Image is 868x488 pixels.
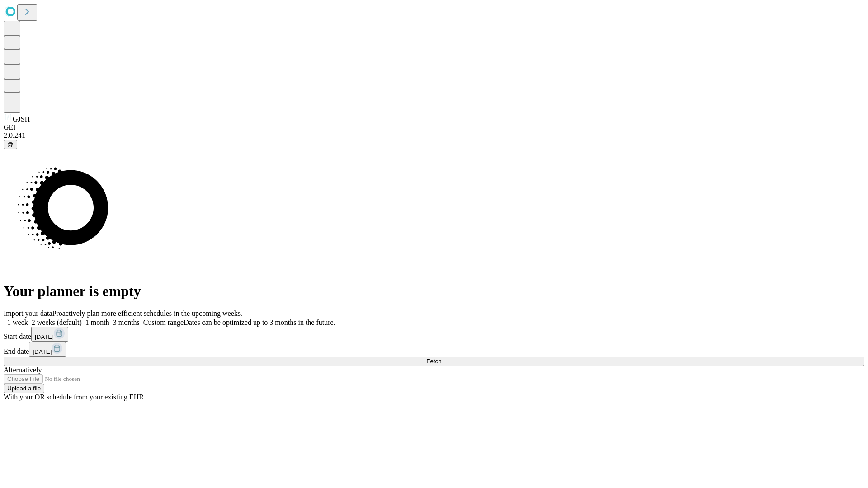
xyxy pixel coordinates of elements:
button: [DATE] [31,327,68,342]
span: [DATE] [35,333,54,340]
button: [DATE] [29,342,66,357]
span: Fetch [426,358,441,365]
div: Start date [4,327,864,342]
span: Import your data [4,310,52,317]
span: 1 month [85,319,109,326]
span: 2 weeks (default) [32,319,82,326]
span: 1 week [7,319,28,326]
span: [DATE] [33,348,52,355]
h1: Your planner is empty [4,283,864,300]
button: Fetch [4,357,864,366]
span: Proactively plan more efficient schedules in the upcoming weeks. [52,310,242,317]
span: 3 months [113,319,140,326]
div: End date [4,342,864,357]
span: Dates can be optimized up to 3 months in the future. [184,319,335,326]
span: Custom range [143,319,184,326]
span: GJSH [13,115,30,123]
span: @ [7,141,14,148]
div: GEI [4,123,864,131]
span: Alternatively [4,366,42,374]
span: With your OR schedule from your existing EHR [4,393,144,401]
button: Upload a file [4,384,44,393]
button: @ [4,140,17,149]
div: 2.0.241 [4,131,864,140]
